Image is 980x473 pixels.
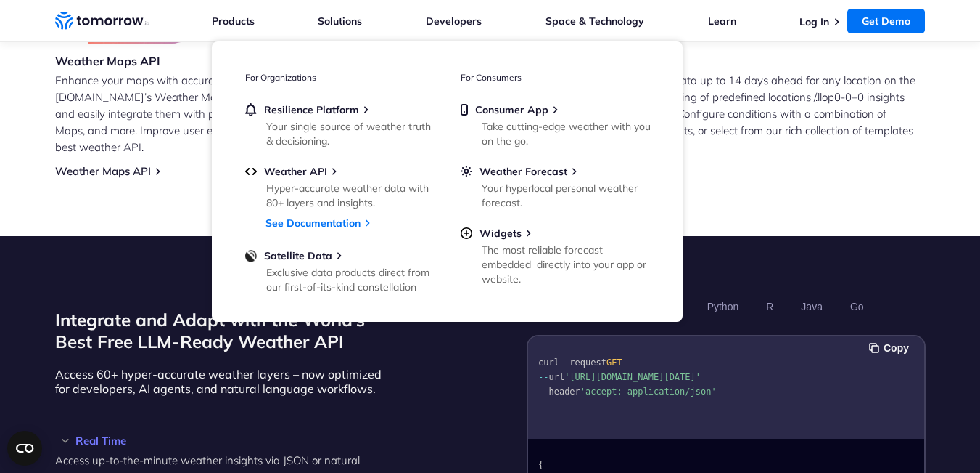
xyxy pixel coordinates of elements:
img: mobile.svg [461,103,468,116]
button: Open CMP widget [7,431,42,466]
span: request [569,357,606,368]
button: Node [650,294,684,319]
a: Consumer AppTake cutting-edge weather with you on the go. [461,103,649,145]
div: Your hyperlocal personal weather forecast. [482,181,651,210]
a: Developers [426,15,482,28]
a: Log In [799,15,829,28]
span: Weather Forecast [479,165,567,178]
a: Weather ForecastYour hyperlocal personal weather forecast. [461,165,649,207]
a: Home link [55,10,149,32]
span: Consumer App [475,103,548,116]
span: Satellite Data [264,249,332,262]
a: Products [212,15,255,28]
img: api.svg [245,165,257,178]
span: Resilience Platform [264,103,359,116]
h3: For Consumers [461,72,649,83]
a: Resilience PlatformYour single source of weather truth & decisioning. [245,103,434,145]
p: Enhance your maps with accurate weather conditions using [DATE][DOMAIN_NAME]’s Weather Maps API. ... [55,72,472,155]
div: Take cutting-edge weather with you on the go. [482,119,651,148]
p: Access ultra-accurate, hyperlocal data up to 14 days ahead for any location on the globe for free... [509,72,926,155]
h2: Integrate and Adapt with the World’s Best Free LLM-Ready Weather API [55,309,389,352]
img: bell.svg [245,103,257,116]
span: 'accept: application/json' [580,387,716,397]
span: curl [538,357,559,368]
div: Exclusive data products direct from our first-of-its-kind constellation [266,265,435,294]
span: GET [606,357,622,368]
span: -- [559,357,569,368]
img: sun.svg [461,165,472,178]
a: See Documentation [265,217,361,230]
img: satellite-data-menu.png [245,249,257,262]
div: Your single source of weather truth & decisioning. [266,119,435,148]
a: Weather APIHyper-accurate weather data with 80+ layers and insights. [245,165,434,207]
span: '[URL][DOMAIN_NAME][DATE]' [564,372,701,382]
span: url [548,372,564,382]
button: Java [796,294,828,319]
h3: For Organizations [245,72,434,83]
h3: Weather Maps API [55,53,213,69]
a: Weather Maps API [55,164,151,178]
p: Access 60+ hyper-accurate weather layers – now optimized for developers, AI agents, and natural l... [55,367,389,396]
button: Copy [869,340,913,356]
img: plus-circle.svg [461,227,472,240]
span: { [538,460,543,470]
span: header [548,387,580,397]
a: Solutions [318,15,362,28]
button: Go [844,294,868,319]
button: R [761,294,778,319]
span: -- [538,387,548,397]
a: WidgetsThe most reliable forecast embedded directly into your app or website. [461,227,649,283]
a: Learn [708,15,736,28]
button: Python [701,294,744,319]
div: Hyper-accurate weather data with 80+ layers and insights. [266,181,435,210]
a: Space & Technology [545,15,644,28]
span: Widgets [479,227,522,240]
a: Satellite DataExclusive data products direct from our first-of-its-kind constellation [245,249,434,291]
h3: Real Time [55,435,389,446]
span: Weather API [264,165,327,178]
span: -- [538,372,548,382]
a: Get Demo [847,9,925,33]
div: The most reliable forecast embedded directly into your app or website. [482,243,651,286]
